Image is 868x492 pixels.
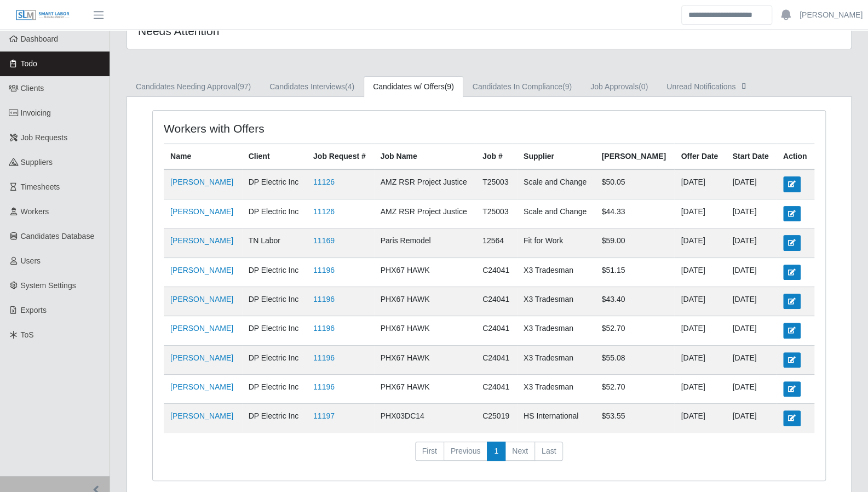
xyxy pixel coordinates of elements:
[487,442,505,461] a: 1
[726,258,776,287] td: [DATE]
[242,287,307,316] td: DP Electric Inc
[445,82,454,91] span: (9)
[170,236,233,245] a: [PERSON_NAME]
[345,82,354,91] span: (4)
[374,169,476,199] td: AMZ RSR Project Justice
[21,133,68,142] span: Job Requests
[726,228,776,258] td: [DATE]
[595,345,674,374] td: $55.08
[313,207,335,216] a: 11126
[595,404,674,433] td: $53.55
[476,169,517,199] td: T25003
[170,353,233,362] a: [PERSON_NAME]
[21,207,49,216] span: Workers
[242,316,307,345] td: DP Electric Inc
[476,375,517,404] td: C24041
[21,232,95,241] span: Candidates Database
[476,258,517,287] td: C24041
[242,144,307,170] th: Client
[21,256,41,265] span: Users
[674,169,726,199] td: [DATE]
[164,144,242,170] th: Name
[313,178,335,186] a: 11126
[374,404,476,433] td: PHX03DC14
[313,295,335,304] a: 11196
[170,207,233,216] a: [PERSON_NAME]
[313,236,335,245] a: 11169
[639,82,648,91] span: (0)
[726,287,776,316] td: [DATE]
[21,59,37,68] span: Todo
[595,316,674,345] td: $52.70
[476,287,517,316] td: C24041
[476,345,517,374] td: C24041
[242,375,307,404] td: DP Electric Inc
[595,258,674,287] td: $51.15
[164,122,426,135] h4: Workers with Offers
[21,182,60,191] span: Timesheets
[15,9,70,21] img: SLM Logo
[657,76,758,98] a: Unread Notifications
[170,266,233,274] a: [PERSON_NAME]
[674,345,726,374] td: [DATE]
[313,411,335,420] a: 11197
[777,144,814,170] th: Action
[364,76,463,98] a: Candidates w/ Offers
[726,144,776,170] th: Start Date
[595,144,674,170] th: [PERSON_NAME]
[463,76,581,98] a: Candidates In Compliance
[517,144,595,170] th: Supplier
[476,404,517,433] td: C25019
[674,228,726,258] td: [DATE]
[374,228,476,258] td: Paris Remodel
[674,404,726,433] td: [DATE]
[313,266,335,274] a: 11196
[170,411,233,420] a: [PERSON_NAME]
[595,228,674,258] td: $59.00
[242,404,307,433] td: DP Electric Inc
[726,316,776,345] td: [DATE]
[242,345,307,374] td: DP Electric Inc
[517,404,595,433] td: HS International
[476,144,517,170] th: Job #
[374,375,476,404] td: PHX67 HAWK
[374,258,476,287] td: PHX67 HAWK
[726,169,776,199] td: [DATE]
[374,144,476,170] th: Job Name
[127,76,260,98] a: Candidates Needing Approval
[164,442,814,470] nav: pagination
[21,35,59,43] span: Dashboard
[562,82,572,91] span: (9)
[170,178,233,186] a: [PERSON_NAME]
[674,287,726,316] td: [DATE]
[21,84,44,93] span: Clients
[738,81,749,90] span: []
[674,375,726,404] td: [DATE]
[242,169,307,199] td: DP Electric Inc
[21,330,34,339] span: ToS
[581,76,657,98] a: Job Approvals
[260,76,364,98] a: Candidates Interviews
[21,108,51,117] span: Invoicing
[313,353,335,362] a: 11196
[674,199,726,228] td: [DATE]
[313,382,335,391] a: 11196
[726,404,776,433] td: [DATE]
[307,144,374,170] th: Job Request #
[726,199,776,228] td: [DATE]
[517,169,595,199] td: Scale and Change
[517,287,595,316] td: X3 Tradesman
[517,228,595,258] td: Fit for Work
[242,199,307,228] td: DP Electric Inc
[374,316,476,345] td: PHX67 HAWK
[517,345,595,374] td: X3 Tradesman
[170,295,233,304] a: [PERSON_NAME]
[726,345,776,374] td: [DATE]
[138,24,421,38] h4: Needs Attention
[21,306,47,314] span: Exports
[674,316,726,345] td: [DATE]
[374,287,476,316] td: PHX67 HAWK
[313,324,335,333] a: 11196
[242,258,307,287] td: DP Electric Inc
[674,258,726,287] td: [DATE]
